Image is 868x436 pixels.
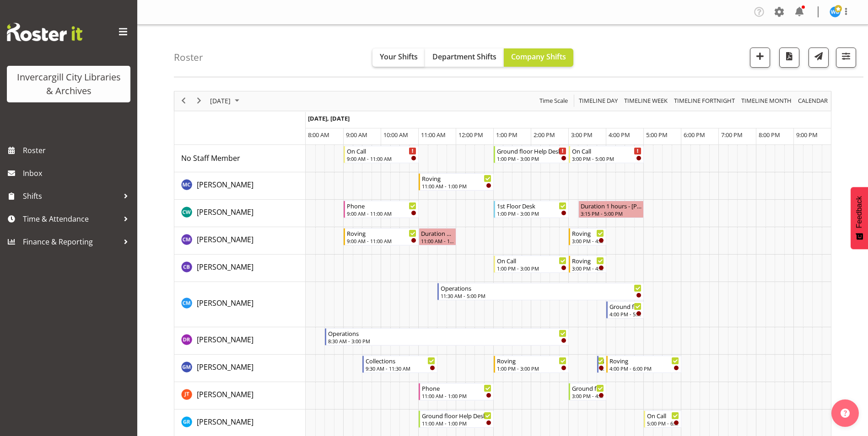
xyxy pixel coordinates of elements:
div: Catherine Wilson"s event - Phone Begin From Thursday, September 11, 2025 at 9:00:00 AM GMT+12:00 ... [344,201,419,218]
div: On Call [347,146,416,155]
span: Your Shifts [380,52,418,62]
div: 9:00 AM - 11:00 AM [347,237,416,245]
div: Roving [572,256,604,265]
span: Timeline Month [740,95,793,106]
button: Add a new shift [750,48,770,68]
span: Feedback [855,196,863,228]
div: Cindy Mulrooney"s event - Ground floor Help Desk Begin From Thursday, September 11, 2025 at 4:00:... [606,301,644,319]
div: Chris Broad"s event - On Call Begin From Thursday, September 11, 2025 at 1:00:00 PM GMT+12:00 End... [494,255,569,273]
div: Chamique Mamolo"s event - Duration 1 hours - Chamique Mamolo Begin From Thursday, September 11, 2... [419,228,456,245]
div: No Staff Member"s event - On Call Begin From Thursday, September 11, 2025 at 9:00:00 AM GMT+12:00... [344,146,419,163]
span: calendar [797,95,829,106]
span: Time & Attendance [23,212,119,226]
div: Gabriel McKay Smith"s event - Roving Begin From Thursday, September 11, 2025 at 1:00:00 PM GMT+12... [494,356,569,373]
span: Timeline Week [623,95,669,106]
div: 4:00 PM - 5:00 PM [609,310,642,318]
div: Ground floor Help Desk [497,146,566,155]
button: Timeline Month [740,95,793,106]
div: 9:30 AM - 11:30 AM [366,365,435,372]
img: willem-burger11692.jpg [830,6,841,17]
a: [PERSON_NAME] [197,334,253,345]
div: Duration 1 hours - [PERSON_NAME] [581,201,642,210]
div: 1:00 PM - 3:00 PM [497,155,566,162]
button: Department Shifts [425,48,504,67]
a: [PERSON_NAME] [197,298,253,308]
span: 9:00 AM [346,131,367,139]
img: help-xxl-2.png [841,409,850,418]
a: No Staff Member [181,153,240,164]
div: Roving [497,356,566,365]
span: Time Scale [539,95,569,106]
button: Timeline Week [623,95,669,106]
button: Timeline Day [577,95,620,106]
span: [PERSON_NAME] [197,417,253,427]
span: 2:00 PM [534,131,555,139]
div: Grace Roscoe-Squires"s event - Ground floor Help Desk Begin From Thursday, September 11, 2025 at ... [419,410,494,428]
button: Company Shifts [504,48,573,67]
div: Chamique Mamolo"s event - Roving Begin From Thursday, September 11, 2025 at 3:00:00 PM GMT+12:00 ... [569,228,606,245]
button: Your Shifts [372,48,425,67]
td: Chris Broad resource [174,255,306,282]
button: Download a PDF of the roster for the current day [779,48,799,68]
div: Collections [366,356,435,365]
span: 3:00 PM [571,131,593,139]
button: Month [797,95,830,106]
span: [DATE] [209,95,232,106]
button: Send a list of all shifts for the selected filtered period to all rostered employees. [809,48,829,68]
div: Operations [441,283,642,292]
span: [PERSON_NAME] [197,262,253,272]
td: Aurora Catu resource [174,172,306,200]
a: [PERSON_NAME] [197,416,253,427]
div: Roving [609,356,679,365]
button: Next [193,95,205,106]
span: [PERSON_NAME] [197,362,253,372]
button: Feedback - Show survey [851,187,868,249]
div: 9:00 AM - 11:00 AM [347,210,416,217]
a: [PERSON_NAME] [197,362,253,372]
div: Phone [347,201,416,210]
div: Roving [572,229,604,238]
div: Grace Roscoe-Squires"s event - On Call Begin From Thursday, September 11, 2025 at 5:00:00 PM GMT+... [644,410,681,428]
span: [PERSON_NAME] [197,298,253,308]
div: 4:00 PM - 6:00 PM [609,365,679,372]
div: On Call [497,256,566,265]
div: 11:00 AM - 1:00 PM [422,420,491,427]
a: [PERSON_NAME] [197,389,253,400]
span: [PERSON_NAME] [197,335,253,345]
span: Department Shifts [432,52,496,62]
div: 3:00 PM - 4:00 PM [572,237,604,245]
a: [PERSON_NAME] [197,207,253,218]
span: [PERSON_NAME] [197,207,253,217]
span: 4:00 PM [609,131,630,139]
span: 7:00 PM [721,131,743,139]
div: Catherine Wilson"s event - Duration 1 hours - Catherine Wilson Begin From Thursday, September 11,... [578,201,644,218]
div: Glen Tomlinson"s event - Phone Begin From Thursday, September 11, 2025 at 11:00:00 AM GMT+12:00 E... [419,383,494,400]
td: No Staff Member resource [174,145,306,172]
div: 9:00 AM - 11:00 AM [347,155,416,162]
div: 1st Floor Desk [497,201,566,210]
span: [DATE], [DATE] [308,114,350,122]
div: 1:00 PM - 3:00 PM [497,265,566,272]
button: Fortnight [673,95,737,106]
span: 9:00 PM [796,131,818,139]
div: 3:45 PM - 4:00 PM [600,365,604,372]
div: next period [191,91,207,111]
div: 11:00 AM - 1:00 PM [422,182,491,190]
div: Catherine Wilson"s event - 1st Floor Desk Begin From Thursday, September 11, 2025 at 1:00:00 PM G... [494,201,569,218]
div: Ground floor Help Desk [422,411,491,420]
button: September 2025 [209,95,243,106]
div: 3:00 PM - 5:00 PM [572,155,642,162]
div: 1:00 PM - 3:00 PM [497,210,566,217]
span: [PERSON_NAME] [197,180,253,190]
div: New book tagging [600,356,604,365]
div: 11:00 AM - 1:00 PM [422,392,491,399]
div: 5:00 PM - 6:00 PM [647,420,679,427]
div: Invercargill City Libraries & Archives [16,70,121,98]
div: On Call [572,146,642,155]
span: 8:00 AM [308,131,329,139]
span: 8:00 PM [759,131,780,139]
div: Ground floor Help Desk [572,383,604,393]
td: Gabriel McKay Smith resource [174,355,306,382]
span: Shifts [23,189,119,203]
span: [PERSON_NAME] [197,234,253,245]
